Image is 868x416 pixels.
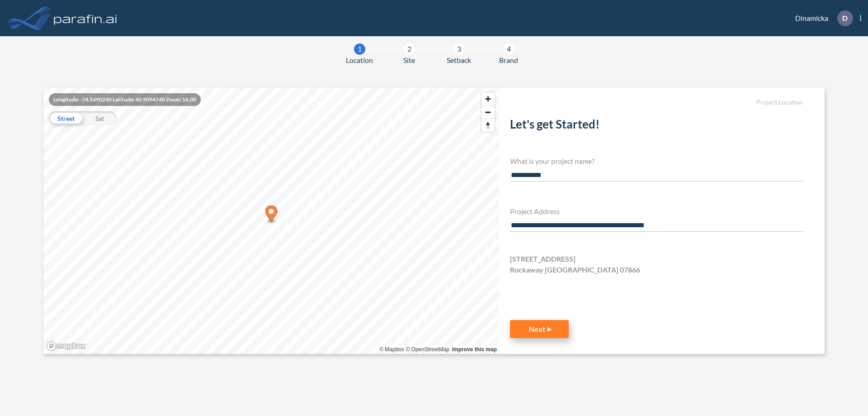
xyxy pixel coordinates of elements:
div: Sat [83,111,117,125]
img: logo [52,9,119,27]
canvas: Map [43,88,499,354]
button: Next [510,320,569,338]
button: Zoom in [481,92,495,105]
span: [STREET_ADDRESS] [510,253,576,264]
div: Longitude: -74.5490240 Latitude: 40.9094740 Zoom: 16.00 [49,93,201,106]
span: Setback [447,55,471,66]
a: Mapbox homepage [46,341,86,351]
span: Reset bearing to north [481,119,495,132]
span: Brand [499,55,518,66]
button: Reset bearing to north [481,119,495,132]
h5: Project Location [510,99,803,106]
h4: Project Address [510,207,803,215]
div: 1 [354,43,365,55]
div: 3 [453,43,465,55]
h4: What is your project name? [510,157,803,165]
a: OpenStreetMap [406,346,449,353]
span: Zoom out [481,106,495,119]
p: D [842,14,848,22]
a: Mapbox [379,346,404,353]
span: Site [403,55,415,66]
button: Zoom out [481,105,495,119]
span: Location [346,55,373,66]
div: Dinamicka [782,10,861,26]
div: 4 [503,43,514,55]
div: Street [49,111,83,125]
div: 2 [404,43,415,55]
h2: Let's get Started! [510,117,803,135]
div: Map marker [265,206,278,224]
a: Improve this map [452,346,497,353]
span: Rockaway [GEOGRAPHIC_DATA] 07866 [510,264,640,275]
